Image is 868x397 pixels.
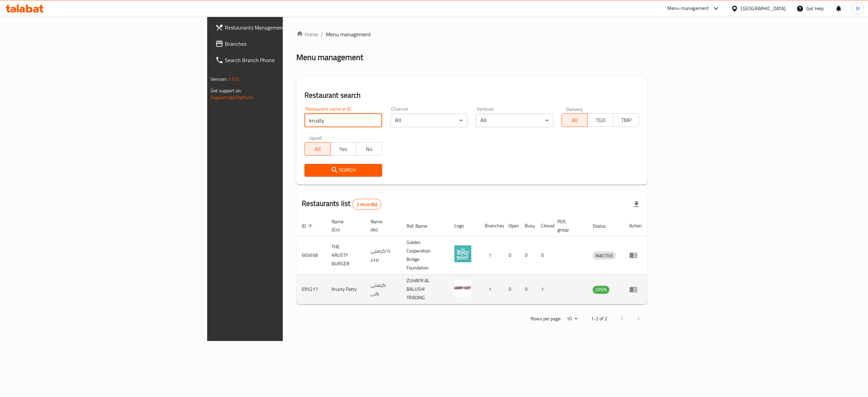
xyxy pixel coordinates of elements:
p: Rows per page: [531,315,561,323]
p: 1-2 of 2 [591,315,607,323]
span: POS group [557,218,579,234]
h2: Restaurant search [304,90,639,100]
th: Branches [479,215,503,236]
th: Open [503,215,519,236]
th: Busy [519,215,536,236]
div: Total records count [352,199,382,210]
div: Rows per page: [564,314,580,324]
button: All [304,142,331,156]
th: Action [624,215,647,236]
td: 0 [503,275,519,304]
div: OPEN [593,286,609,294]
th: Logo [449,215,479,236]
div: Menu-management [667,4,709,13]
button: TMP [613,113,639,127]
span: Yes [333,144,354,154]
span: Version: [211,75,227,83]
span: TGO [590,115,611,125]
th: Closed [536,215,552,236]
input: Search for restaurant name or ID.. [304,114,382,127]
span: M [856,5,860,12]
span: Name (Ar) [371,218,393,234]
span: ID [302,222,315,230]
span: Name (En) [332,218,357,234]
button: All [561,113,588,127]
div: Export file [628,196,645,212]
a: Search Branch Phone [210,52,352,68]
td: 0 [519,275,536,304]
span: Search [310,166,377,174]
button: Yes [330,142,356,156]
span: All [308,144,328,154]
div: All [390,114,468,127]
td: كرستى باتى [365,275,401,304]
td: ZUHAYR AL BALUSHI TRADING [401,275,449,304]
table: enhanced table [296,215,647,304]
td: 0 [519,236,536,275]
span: Get support on: [211,86,242,95]
div: Menu [629,251,642,259]
td: Golden Cooperation Bridge Foundation [401,236,449,275]
div: All [476,114,553,127]
td: 1 [479,236,503,275]
img: THE KRUSTY BURGER [454,245,471,262]
span: 2 record(s) [353,201,381,208]
button: TGO [587,113,613,127]
td: 0 [536,236,552,275]
span: Branches [225,40,347,48]
div: [GEOGRAPHIC_DATA] [741,5,786,12]
span: TMP [616,115,636,125]
nav: breadcrumb [296,30,647,38]
button: No [356,142,382,156]
h2: Restaurants list [302,198,381,210]
a: Support.OpsPlatform [211,93,254,102]
label: Upsell [309,135,322,140]
img: Krusty Patty [454,280,471,297]
span: Ref. Name [407,222,436,230]
span: Search Branch Phone [225,56,347,64]
a: Restaurants Management [210,19,352,36]
span: Restaurants Management [225,23,347,32]
span: No [359,144,379,154]
td: 0 [503,236,519,275]
td: 1 [536,275,552,304]
div: INACTIVE [593,251,616,260]
td: 1 [479,275,503,304]
button: Search [304,164,382,176]
span: INACTIVE [593,252,616,260]
span: OPEN [593,286,609,294]
label: Delivery [566,107,583,111]
a: Branches [210,36,352,52]
span: Status [593,222,615,230]
td: ذا كرستي برجر [365,236,401,275]
span: All [565,115,585,125]
span: 1.0.0 [228,75,239,83]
